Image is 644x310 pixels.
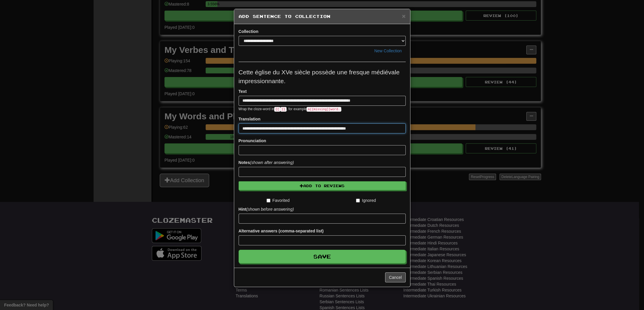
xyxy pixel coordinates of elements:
button: Add to Reviews [239,181,406,190]
label: Collection [239,29,259,34]
label: Alternative answers (comma-separated list) [239,228,324,234]
label: Favorited [267,197,289,203]
label: Hint [239,206,294,212]
button: Cancel [385,272,406,282]
small: Wrap the cloze-word in , for example . [239,107,342,111]
label: Notes [239,160,294,165]
p: Cette église du XVe siècle possède une fresque médiévale impressionnante. [239,68,406,86]
label: Ignored [356,197,376,203]
button: Save [239,250,406,263]
label: Pronunciation [239,138,266,144]
code: {{ [274,107,280,112]
button: Close [402,13,405,19]
label: Translation [239,116,261,122]
h5: Add Sentence to Collection [239,14,406,19]
em: (shown before answering) [247,207,294,212]
code: }} [280,107,287,112]
span: × [402,13,405,19]
input: Favorited [267,199,270,202]
label: Text [239,88,247,94]
em: (shown after answering) [250,160,294,165]
button: New Collection [370,46,405,56]
code: A {{ missing }} word. [307,107,341,112]
input: Ignored [356,199,360,202]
